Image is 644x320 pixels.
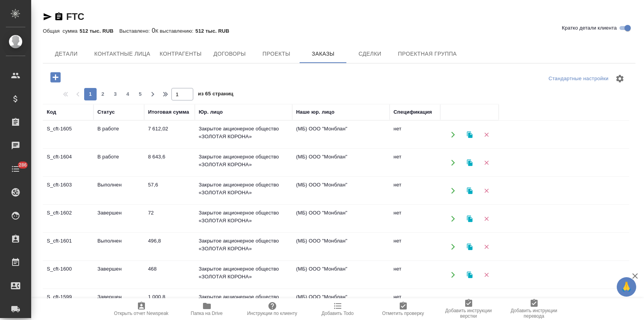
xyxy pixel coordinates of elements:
[390,261,440,288] td: нет
[155,28,196,34] p: К выставлению:
[292,261,390,288] td: (МБ) ООО "Монблан"
[134,90,146,98] span: 5
[43,121,94,148] td: S_cft-1605
[478,211,494,227] button: Удалить
[462,183,478,199] button: Клонировать
[195,177,292,204] td: Закрытое акционерное общество «ЗОЛОТАЯ КОРОНА»
[441,308,497,319] span: Добавить инструкции верстки
[195,233,292,260] td: Закрытое акционерное общество «ЗОЛОТАЯ КОРОНА»
[478,183,494,199] button: Удалить
[109,88,122,100] button: 3
[54,12,64,21] button: Скопировать ссылку
[43,205,94,232] td: S_cft-1602
[43,261,94,288] td: S_cft-1600
[43,289,94,316] td: S_cft-1599
[97,88,109,100] button: 2
[478,127,494,142] button: Удалить
[122,88,134,100] button: 4
[174,298,240,320] button: Папка на Drive
[610,69,629,88] span: Настроить таблицу
[436,298,501,320] button: Добавить инструкции верстки
[119,28,152,34] p: Выставлено:
[478,267,494,283] button: Удалить
[371,298,436,320] button: Отметить проверку
[48,49,85,59] span: Детали
[144,289,195,316] td: 1 000,8
[445,239,461,255] button: Открыть
[195,205,292,232] td: Закрытое акционерное общество «ЗОЛОТАЯ КОРОНА»
[94,177,144,204] td: Выполнен
[620,279,633,295] span: 🙏
[2,159,29,179] a: 286
[258,49,295,59] span: Проекты
[191,311,223,316] span: Папка на Drive
[47,108,56,116] div: Код
[79,28,119,34] p: 512 тыс. RUB
[97,90,109,98] span: 2
[211,49,248,59] span: Договоры
[462,267,478,283] button: Клонировать
[195,149,292,176] td: Закрытое акционерное общество «ЗОЛОТАЯ КОРОНА»
[97,108,115,116] div: Статус
[390,233,440,260] td: нет
[617,277,636,297] button: 🙏
[66,11,84,22] a: FTC
[247,311,297,316] span: Инструкции по клиенту
[390,205,440,232] td: нет
[195,121,292,148] td: Закрытое акционерное общество «ЗОЛОТАЯ КОРОНА»
[94,289,144,316] td: Завершен
[195,289,292,316] td: Закрытое акционерное общество «ЗОЛОТАЯ КОРОНА»
[94,233,144,260] td: Выполнен
[240,298,305,320] button: Инструкции по клиенту
[390,121,440,148] td: нет
[43,149,94,176] td: S_cft-1604
[122,90,134,98] span: 4
[462,155,478,171] button: Клонировать
[144,177,195,204] td: 57,6
[351,49,388,59] span: Сделки
[144,149,195,176] td: 8 643,6
[195,261,292,288] td: Закрытое акционерное общество «ЗОЛОТАЯ КОРОНА»
[398,49,457,59] span: Проектная группа
[43,177,94,204] td: S_cft-1603
[478,295,494,311] button: Удалить
[462,239,478,255] button: Клонировать
[321,311,353,316] span: Добавить Todo
[43,12,52,21] button: Скопировать ссылку для ЯМессенджера
[562,24,617,32] span: Кратко детали клиента
[196,28,235,34] p: 512 тыс. RUB
[109,298,174,320] button: Открыть отчет Newspeak
[199,108,223,116] div: Юр. лицо
[144,121,195,148] td: 7 612,02
[94,261,144,288] td: Завершен
[14,161,32,169] span: 286
[296,108,335,116] div: Наше юр. лицо
[292,121,390,148] td: (МБ) ООО "Монблан"
[445,127,461,142] button: Открыть
[445,267,461,283] button: Открыть
[445,295,461,311] button: Открыть
[43,28,79,34] p: Общая сумма
[94,121,144,148] td: В работе
[305,298,371,320] button: Добавить Todo
[501,298,567,320] button: Добавить инструкции перевода
[390,289,440,316] td: нет
[43,26,635,35] div: 0
[304,49,342,59] span: Заказы
[547,73,610,85] div: split button
[292,149,390,176] td: (МБ) ООО "Монблан"
[445,211,461,227] button: Открыть
[445,183,461,199] button: Открыть
[43,233,94,260] td: S_cft-1601
[292,205,390,232] td: (МБ) ООО "Монблан"
[144,233,195,260] td: 496,8
[462,127,478,142] button: Клонировать
[382,311,424,316] span: Отметить проверку
[292,289,390,316] td: (МБ) ООО "Монблан"
[160,49,202,59] span: Контрагенты
[506,308,562,319] span: Добавить инструкции перевода
[45,69,66,85] button: Добавить проект
[148,108,189,116] div: Итоговая сумма
[292,233,390,260] td: (МБ) ООО "Монблан"
[94,205,144,232] td: Завершен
